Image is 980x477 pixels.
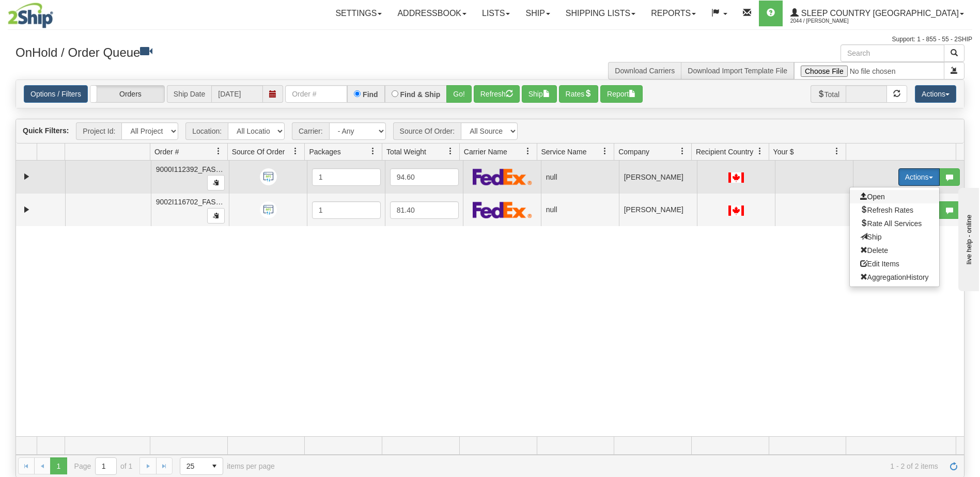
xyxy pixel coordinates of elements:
[860,233,882,241] span: Ship
[180,457,223,475] span: Page sizes drop down
[541,161,619,194] td: null
[474,85,520,103] button: Refresh
[23,125,69,136] label: Quick Filters:
[860,246,888,255] span: Delete
[50,457,67,474] span: Page 1
[474,1,518,26] a: Lists
[559,85,599,103] button: Rates
[558,1,643,26] a: Shipping lists
[8,9,96,17] div: live help - online
[442,142,459,160] a: Total Weight filter column settings
[618,147,649,157] span: Company
[464,147,507,157] span: Carrier Name
[898,168,940,186] button: Actions
[541,194,619,227] td: null
[309,147,340,157] span: Packages
[600,85,643,103] button: Report
[386,147,426,157] span: Total Weight
[860,260,899,268] span: Edit Items
[400,91,441,98] label: Find & Ship
[860,206,913,214] span: Refresh Rates
[783,1,972,26] a: Sleep Country [GEOGRAPHIC_DATA] 2044 / [PERSON_NAME]
[207,208,225,224] button: Copy to clipboard
[518,1,557,26] a: Ship
[16,119,964,144] div: grid toolbar
[696,147,753,157] span: Recipient Country
[473,168,532,185] img: FedEx Express®
[643,1,704,26] a: Reports
[850,190,939,203] a: Open
[167,85,211,103] span: Ship Date
[915,85,956,103] button: Actions
[363,91,378,98] label: Find
[860,273,929,281] span: AggregationHistory
[473,201,532,218] img: FedEx Express®
[828,142,846,160] a: Your $ filter column settings
[619,161,697,194] td: [PERSON_NAME]
[260,201,277,218] img: API
[156,165,226,173] span: 9000I112392_FASUS
[210,142,227,160] a: Order # filter column settings
[364,142,382,160] a: Packages filter column settings
[287,142,304,160] a: Source Of Order filter column settings
[860,193,885,201] span: Open
[945,457,962,474] a: Refresh
[154,147,179,157] span: Order #
[180,457,275,475] span: items per page
[292,122,329,140] span: Carrier:
[285,85,347,103] input: Order #
[728,205,744,216] img: CA
[390,1,474,26] a: Addressbook
[260,168,277,185] img: API
[232,147,285,157] span: Source Of Order
[328,1,390,26] a: Settings
[446,85,472,103] button: Go!
[8,35,972,44] div: Support: 1 - 855 - 55 - 2SHIP
[20,170,33,183] a: Expand
[156,198,226,206] span: 9002I116702_FASUS
[519,142,537,160] a: Carrier Name filter column settings
[860,219,922,228] span: Rate All Services
[728,172,744,183] img: CA
[773,147,794,157] span: Your $
[8,3,53,28] img: logo2044.jpg
[74,457,133,475] span: Page of 1
[206,458,223,474] span: select
[289,462,938,470] span: 1 - 2 of 2 items
[207,175,225,190] button: Copy to clipboard
[76,122,121,140] span: Project Id:
[24,85,88,103] a: Options / Filters
[674,142,691,160] a: Company filter column settings
[811,85,846,103] span: Total
[751,142,769,160] a: Recipient Country filter column settings
[841,44,944,62] input: Search
[393,122,461,140] span: Source Of Order:
[186,461,200,471] span: 25
[522,85,557,103] button: Ship
[90,86,164,102] label: Orders
[596,142,614,160] a: Service Name filter column settings
[790,16,868,26] span: 2044 / [PERSON_NAME]
[185,122,228,140] span: Location:
[799,9,959,18] span: Sleep Country [GEOGRAPHIC_DATA]
[615,67,675,75] a: Download Carriers
[956,186,979,291] iframe: chat widget
[944,44,965,62] button: Search
[794,62,944,79] input: Import
[619,194,697,227] td: [PERSON_NAME]
[15,44,483,59] h3: OnHold / Order Queue
[688,67,787,75] a: Download Import Template File
[541,147,587,157] span: Service Name
[96,458,116,474] input: Page 1
[20,203,33,216] a: Expand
